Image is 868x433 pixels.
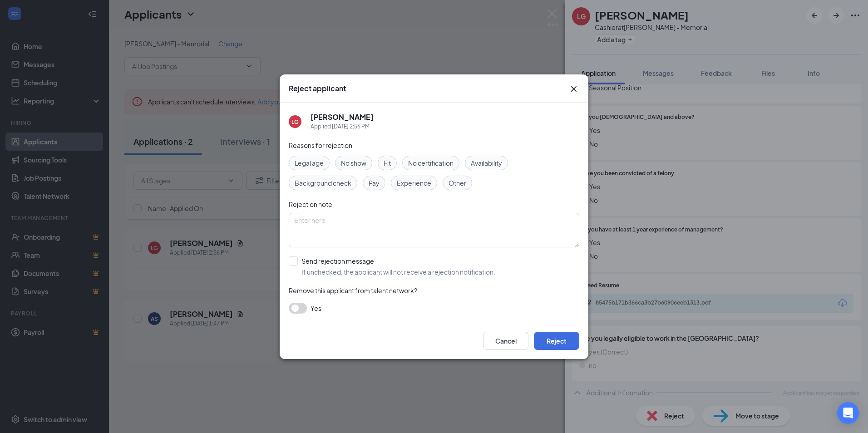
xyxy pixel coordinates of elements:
[311,303,321,314] span: Yes
[384,158,391,168] span: Fit
[311,112,374,122] h5: [PERSON_NAME]
[341,158,366,168] span: No show
[449,178,466,188] span: Other
[289,200,332,208] span: Rejection note
[568,84,579,94] svg: Cross
[289,84,346,93] h3: Reject applicant
[311,122,374,131] div: Applied [DATE] 2:56 PM
[289,286,417,295] span: Remove this applicant from talent network?
[837,402,859,424] div: Open Intercom Messenger
[483,332,528,350] button: Cancel
[568,84,579,94] button: Close
[534,332,579,350] button: Reject
[295,158,324,168] span: Legal age
[408,158,454,168] span: No certification
[295,178,351,188] span: Background check
[397,178,431,188] span: Experience
[289,141,352,149] span: Reasons for rejection
[291,118,299,125] div: LG
[369,178,380,188] span: Pay
[471,158,502,168] span: Availability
